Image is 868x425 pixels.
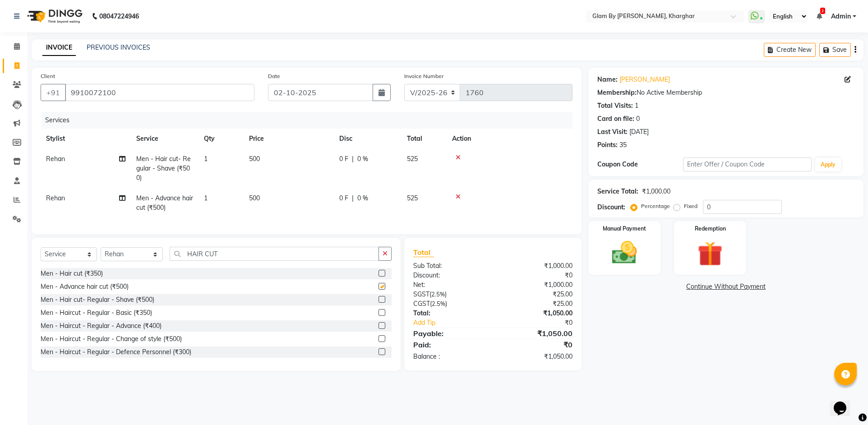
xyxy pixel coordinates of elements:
[407,155,418,163] span: 525
[23,4,85,29] img: logo
[42,112,579,129] div: Services
[249,194,260,202] span: 500
[764,43,816,57] button: Create New
[339,194,348,203] span: 0 F
[199,129,244,149] th: Qty
[41,295,154,305] div: Men - Hair cut- Regular - Shave (₹500)
[684,202,697,210] label: Fixed
[604,238,645,267] img: _cash.svg
[352,154,354,164] span: |
[406,261,493,271] div: Sub Total:
[65,84,254,101] input: Search by Name/Mobile/Email/Code
[431,291,445,298] span: 2.5%
[597,140,618,150] div: Points:
[432,300,445,307] span: 2.5%
[603,225,646,233] label: Manual Payment
[820,8,825,14] span: 2
[41,129,131,149] th: Stylist
[352,194,354,203] span: |
[597,160,683,169] div: Coupon Code
[683,157,812,171] input: Enter Offer / Coupon Code
[131,129,199,149] th: Service
[41,347,191,357] div: Men - Haircut - Regular - Defence Personnel (₹300)
[357,194,368,203] span: 0 %
[629,127,649,137] div: [DATE]
[597,101,633,111] div: Total Visits:
[493,339,580,350] div: ₹0
[406,309,493,318] div: Total:
[493,280,580,290] div: ₹1,000.00
[357,154,368,164] span: 0 %
[244,129,334,149] th: Price
[635,101,638,111] div: 1
[204,155,208,163] span: 1
[641,202,670,210] label: Percentage
[339,154,348,164] span: 0 F
[636,114,640,124] div: 0
[41,72,55,80] label: Client
[413,300,430,308] span: CGST
[136,194,193,212] span: Men - Advance hair cut (₹500)
[334,129,402,149] th: Disc
[493,290,580,299] div: ₹25.00
[597,88,637,97] div: Membership:
[204,194,208,202] span: 1
[99,4,139,29] b: 08047224946
[42,40,76,56] a: INVOICE
[404,72,443,80] label: Invoice Number
[815,158,841,171] button: Apply
[597,88,854,97] div: No Active Membership
[831,12,851,21] span: Admin
[642,187,670,196] div: ₹1,000.00
[406,339,493,350] div: Paid:
[41,321,162,331] div: Men - Haircut - Regular - Advance (₹400)
[406,352,493,361] div: Balance :
[695,225,726,233] label: Redemption
[690,238,730,269] img: _gift.svg
[136,155,191,182] span: Men - Hair cut- Regular - Shave (₹500)
[413,290,429,298] span: SGST
[817,12,822,20] a: 2
[508,318,580,328] div: ₹0
[402,129,447,149] th: Total
[170,247,379,261] input: Search or Scan
[493,261,580,271] div: ₹1,000.00
[619,75,670,84] a: [PERSON_NAME]
[597,203,625,212] div: Discount:
[619,140,627,150] div: 35
[413,248,434,257] span: Total
[597,75,618,84] div: Name:
[46,155,65,163] span: Rehan
[41,269,103,278] div: Men - Hair cut (₹350)
[406,280,493,290] div: Net:
[493,299,580,309] div: ₹25.00
[249,155,260,163] span: 500
[406,290,493,299] div: ( )
[447,129,573,149] th: Action
[493,271,580,280] div: ₹0
[406,299,493,309] div: ( )
[597,127,628,137] div: Last Visit:
[406,328,493,339] div: Payable:
[493,309,580,318] div: ₹1,050.00
[268,72,280,80] label: Date
[819,43,851,57] button: Save
[41,334,182,344] div: Men - Haircut - Regular - Change of style (₹500)
[41,308,152,318] div: Men - Haircut - Regular - Basic (₹350)
[41,282,129,291] div: Men - Advance hair cut (₹500)
[597,114,634,124] div: Card on file:
[597,187,638,196] div: Service Total:
[46,194,65,202] span: Rehan
[493,352,580,361] div: ₹1,050.00
[87,43,150,51] a: PREVIOUS INVOICES
[406,271,493,280] div: Discount:
[41,84,66,101] button: +91
[830,389,859,416] iframe: chat widget
[493,328,580,339] div: ₹1,050.00
[407,194,418,202] span: 525
[590,282,862,291] a: Continue Without Payment
[406,318,508,328] a: Add Tip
